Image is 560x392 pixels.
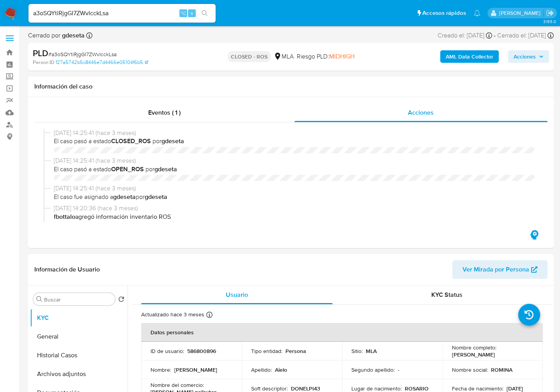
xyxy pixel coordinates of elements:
p: Soft descriptor : [251,385,288,392]
p: MLA [366,348,377,355]
span: Acciones [408,108,434,117]
a: Salir [546,9,554,17]
p: Actualizado hace 3 meses [141,311,204,318]
span: Accesos rápidos [422,9,466,17]
h1: Información del caso [34,83,548,90]
p: 586800896 [187,348,216,355]
span: [DATE] 14:25:41 (hace 3 meses) [54,184,535,193]
p: Aielo [275,366,287,373]
span: KYC Status [431,290,463,299]
p: CLOSED - ROS [228,51,271,62]
button: Volver al orden por defecto [118,296,124,305]
a: Notificaciones [474,10,480,16]
span: El caso pasó a estado por [54,137,535,145]
b: gdeseta [154,165,177,174]
p: Persona [285,348,306,355]
p: jessica.fukman@mercadolibre.com [499,9,543,17]
span: [DATE] 14:25:41 (hace 3 meses) [54,156,535,165]
button: Archivos adjuntos [30,365,128,383]
p: ID de usuario : [151,348,184,355]
span: s [191,9,193,17]
span: [DATE] 14:25:41 (hace 3 meses) [54,129,535,137]
b: gdeseta [145,192,167,201]
p: Sitio : [351,348,363,355]
span: MIDHIGH [329,52,354,61]
p: ROMINA [491,366,512,373]
b: Person ID [33,59,54,66]
span: Usuario [226,290,248,299]
span: Riesgo PLD: [297,52,354,61]
p: ROSARIO [405,385,429,392]
p: Nombre social : [452,366,488,373]
div: MLA [274,52,294,61]
p: DONELPI43 [291,385,320,392]
p: Nombre completo : [452,344,496,351]
p: Segundo apellido : [351,366,395,373]
span: Eventos ( 1 ) [148,108,181,117]
p: Fecha de nacimiento : [452,385,503,392]
button: Buscar [36,296,43,302]
b: gdeseta [60,31,85,40]
p: Apellido : [251,366,272,373]
p: Nombre del comercio : [151,381,204,388]
p: Lugar de nacimiento : [351,385,402,392]
button: AML Data Collector [440,50,499,63]
p: - [398,366,399,373]
b: CLOSED_ROS [111,137,151,145]
p: Tipo entidad : [251,348,282,355]
span: ⌥ [180,9,186,17]
button: General [30,327,128,346]
span: El caso pasó a estado por [54,165,535,174]
p: [PERSON_NAME] [452,351,495,358]
p: [PERSON_NAME] [174,366,217,373]
input: Buscar [44,296,112,303]
span: El caso fue asignado a por [54,193,535,201]
input: Buscar usuario o caso... [28,8,216,18]
button: search-icon [197,8,213,19]
b: OPEN_ROS [111,165,144,174]
b: fbottalo [54,212,75,221]
span: [DATE] 14:20:36 (hace 3 meses) [54,204,535,213]
p: Nombre : [151,366,171,373]
a: f27a5742b5c8446e7d4466e05104f6b5 [56,59,148,66]
p: agregó información inventario ROS [54,213,535,221]
h1: Información de Usuario [34,266,100,273]
b: gdeseta [161,137,184,145]
button: Historial Casos [30,346,128,365]
b: PLD [33,47,48,59]
div: Creado el: [DATE] [438,31,492,40]
span: Cerrado por [28,31,85,40]
th: Datos personales [141,323,543,342]
button: Acciones [508,50,549,63]
span: # a3oSQYtiRjgGI7ZWvIcckLsa [48,50,117,58]
span: - [494,31,496,40]
b: gdeseta [113,192,136,201]
div: Cerrado el: [DATE] [497,31,554,40]
b: AML Data Collector [446,50,493,63]
button: KYC [30,309,128,327]
span: Acciones [514,50,536,63]
button: Ver Mirada por Persona [452,260,548,279]
p: [DATE] [507,385,523,392]
span: Ver Mirada por Persona [463,260,529,279]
